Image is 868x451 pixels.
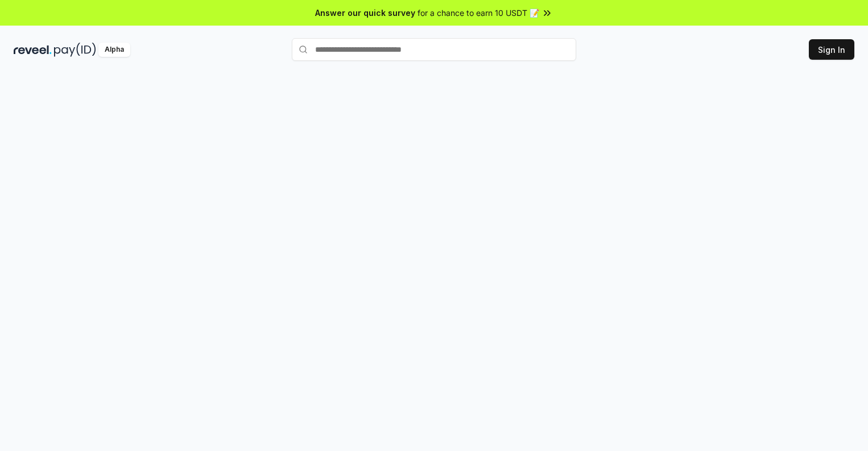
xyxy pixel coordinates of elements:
[54,43,96,57] img: pay_id
[418,7,539,19] span: for a chance to earn 10 USDT 📝
[14,43,52,57] img: reveel_dark
[315,7,415,19] span: Answer our quick survey
[809,39,854,60] button: Sign In
[98,43,130,57] div: Alpha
